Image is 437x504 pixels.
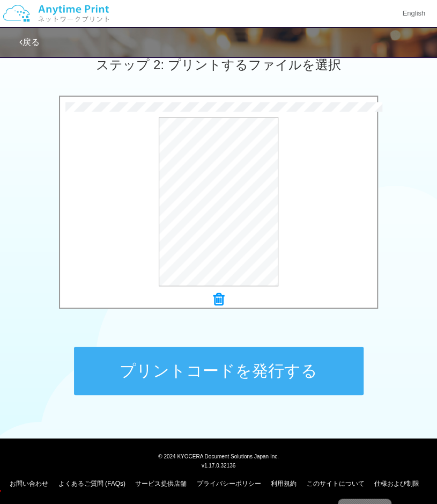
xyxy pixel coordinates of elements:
span: © 2024 KYOCERA Document Solutions Japan Inc. [158,452,279,459]
span: ステップ 2: プリントするファイルを選択 [96,57,340,72]
a: サービス提供店舗 [135,479,187,487]
a: お問い合わせ [10,479,48,487]
a: プライバシーポリシー [197,479,261,487]
button: プリントコードを発行する [74,347,364,395]
a: 利用規約 [271,479,297,487]
span: v1.17.0.32136 [202,462,235,468]
a: 戻る [19,38,40,47]
a: このサイトについて [306,479,364,487]
a: よくあるご質問 (FAQs) [58,479,125,487]
a: 仕様および制限 [374,479,419,487]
